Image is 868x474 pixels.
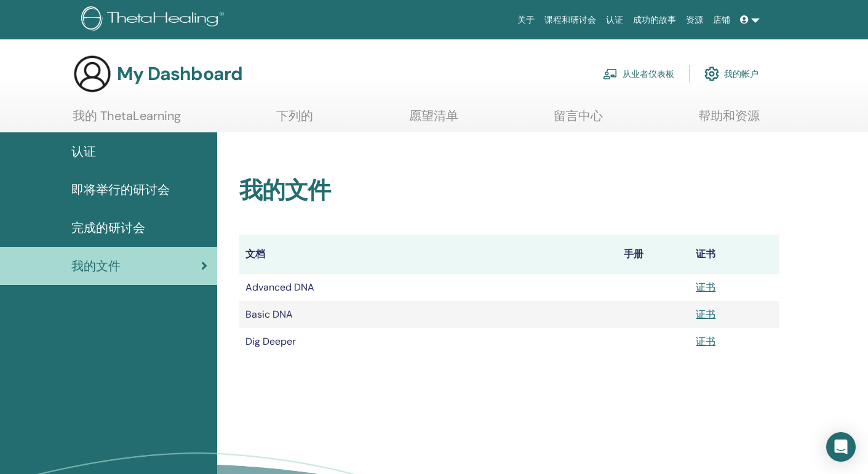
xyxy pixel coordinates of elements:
a: 关于 [512,9,540,31]
a: 证书 [696,281,715,294]
a: 从业者仪表板 [603,60,674,87]
span: 完成的研讨会 [71,219,145,237]
span: 认证 [71,142,96,161]
a: 留言中心 [554,108,603,132]
td: Dig Deeper [239,328,618,355]
th: 文档 [239,235,618,274]
th: 证书 [690,235,779,274]
img: logo.png [81,6,228,34]
span: 即将举行的研讨会 [71,180,170,199]
img: chalkboard-teacher.svg [603,68,618,79]
img: cog.svg [704,63,719,84]
a: 愿望清单 [409,108,458,132]
span: 我的文件 [71,257,121,275]
img: generic-user-icon.jpg [73,54,112,94]
a: 成功的故事 [628,9,681,31]
a: 帮助和资源 [698,108,760,132]
a: 下列的 [276,108,313,132]
a: 证书 [696,308,715,321]
th: 手册 [618,235,690,274]
a: 认证 [601,9,628,31]
h2: 我的文件 [239,177,779,205]
h3: My Dashboard [117,63,242,85]
a: 我的帐户 [704,60,759,87]
a: 证书 [696,335,715,348]
a: 我的 ThetaLearning [73,108,181,132]
a: 资源 [681,9,708,31]
a: 课程和研讨会 [540,9,601,31]
td: Basic DNA [239,301,618,328]
td: Advanced DNA [239,274,618,301]
div: Open Intercom Messenger [826,432,856,462]
a: 店铺 [708,9,735,31]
